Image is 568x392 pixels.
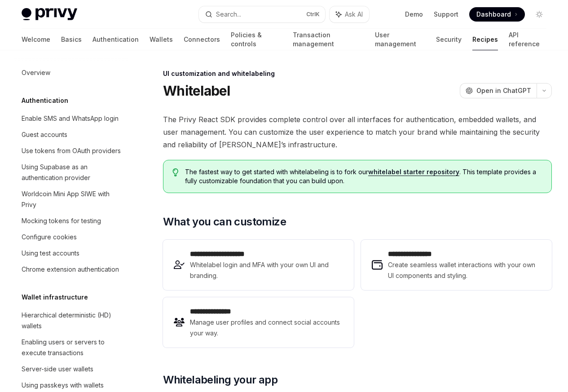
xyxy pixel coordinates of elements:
[216,9,241,20] div: Search...
[22,310,124,331] div: Hierarchical deterministic (HD) wallets
[92,29,139,50] a: Authentication
[434,10,458,19] a: Support
[14,334,129,361] a: Enabling users or servers to execute transactions
[14,307,129,334] a: Hierarchical deterministic (HD) wallets
[330,6,369,22] button: Ask AI
[14,65,129,81] a: Overview
[22,292,88,303] h5: Wallet infrastructure
[22,145,121,156] div: Use tokens from OAuth providers
[185,167,542,185] span: The fastest way to get started with whitelabeling is to fork our . This template provides a fully...
[476,86,531,95] span: Open in ChatGPT
[172,168,179,176] svg: Tip
[361,240,552,290] a: **** **** **** *Create seamless wallet interactions with your own UI components and styling.
[345,10,363,19] span: Ask AI
[375,29,426,50] a: User management
[190,260,343,281] span: Whitelabel login and MFA with your own UI and branding.
[231,29,282,50] a: Policies & controls
[22,189,124,210] div: Worldcoin Mini App SIWE with Privy
[150,29,173,50] a: Wallets
[14,143,129,159] a: Use tokens from OAuth providers
[14,361,129,377] a: Server-side user wallets
[22,264,119,275] div: Chrome extension authentication
[14,229,129,245] a: Configure cookies
[22,248,79,259] div: Using test accounts
[306,11,320,18] span: Ctrl K
[509,29,546,50] a: API reference
[14,186,129,213] a: Worldcoin Mini App SIWE with Privy
[14,245,129,261] a: Using test accounts
[22,8,77,21] img: light logo
[532,7,546,22] button: Toggle dark mode
[163,215,286,229] span: What you can customize
[436,29,462,50] a: Security
[190,317,343,339] span: Manage user profiles and connect social accounts your way.
[293,29,364,50] a: Transaction management
[22,67,50,78] div: Overview
[22,113,119,124] div: Enable SMS and WhatsApp login
[22,29,50,50] a: Welcome
[460,83,537,98] button: Open in ChatGPT
[476,10,511,19] span: Dashboard
[22,364,93,374] div: Server-side user wallets
[163,113,552,151] span: The Privy React SDK provides complete control over all interfaces for authentication, embedded wa...
[22,129,67,140] div: Guest accounts
[22,337,124,358] div: Enabling users or servers to execute transactions
[22,216,101,226] div: Mocking tokens for testing
[14,127,129,143] a: Guest accounts
[22,95,68,106] h5: Authentication
[14,110,129,127] a: Enable SMS and WhatsApp login
[61,29,82,50] a: Basics
[163,373,277,387] span: Whitelabeling your app
[14,159,129,186] a: Using Supabase as an authentication provider
[184,29,220,50] a: Connectors
[22,380,104,391] div: Using passkeys with wallets
[163,69,552,78] div: UI customization and whitelabeling
[405,10,423,19] a: Demo
[388,260,541,281] span: Create seamless wallet interactions with your own UI components and styling.
[199,6,325,22] button: Search...CtrlK
[22,162,124,183] div: Using Supabase as an authentication provider
[163,297,354,348] a: **** **** *****Manage user profiles and connect social accounts your way.
[368,168,459,176] a: whitelabel starter repository
[14,213,129,229] a: Mocking tokens for testing
[472,29,498,50] a: Recipes
[469,7,525,22] a: Dashboard
[14,261,129,277] a: Chrome extension authentication
[163,83,230,99] h1: Whitelabel
[22,232,77,242] div: Configure cookies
